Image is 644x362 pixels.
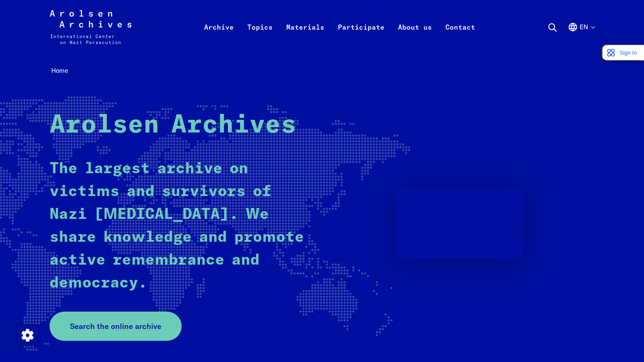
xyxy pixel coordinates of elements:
strong: Arolsen Archives [50,113,296,138]
nav: Breadcrumb [50,64,595,77]
a: About us [391,20,439,54]
span: Search the online archive [70,321,161,332]
p: The largest archive on victims and survivors of Nazi [MEDICAL_DATA]. We share knowledge and promo... [50,158,307,295]
nav: Primary [197,10,482,44]
a: Topics [240,20,279,54]
button: English, language selection [568,22,594,53]
a: Contact [439,20,482,54]
a: Participate [331,20,391,54]
a: Search the online archive [50,312,182,341]
a: Materials [279,20,331,54]
img: Change consent [17,325,38,345]
a: Archive [197,20,240,54]
span: Home [51,66,68,75]
div: Change consent [17,325,37,345]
